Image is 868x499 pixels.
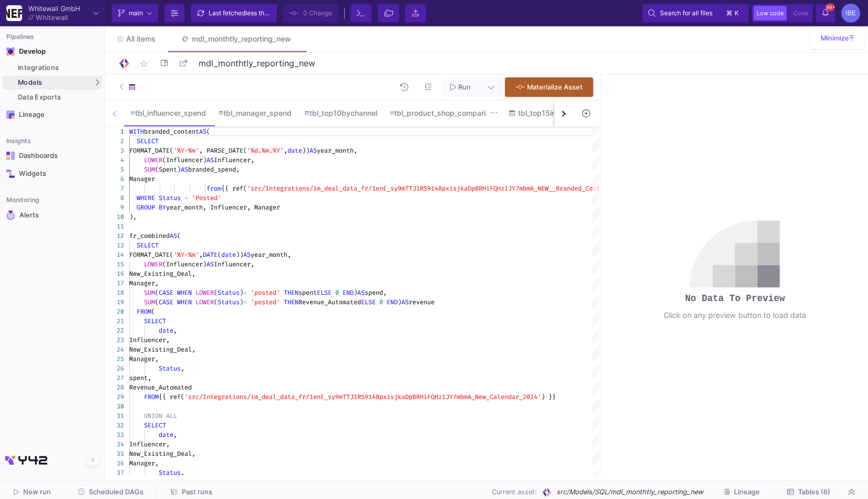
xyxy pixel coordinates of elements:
span: FROM [144,393,159,401]
span: New_Existing_Deal, [129,450,195,458]
span: , [199,251,203,259]
pre: No Data To Preview [685,292,785,305]
div: 33 [105,430,124,440]
mat-expansion-panel-header: Navigation iconDevelop [3,43,102,60]
span: END [387,298,398,306]
span: ( [214,298,218,306]
span: Influencer, [129,336,170,344]
span: AS [243,251,251,259]
span: 'src/Integrations/im_deal_data_fr/1enE_sy9mTTJ1RS9 [184,393,368,401]
span: BY [159,203,166,212]
span: )) [302,146,309,155]
button: Last fetchedless than a minute ago [191,4,277,22]
span: main [129,5,143,21]
span: year_month, Influencer, Manager [166,203,280,212]
span: ) [240,298,243,306]
span: Manager, [129,459,159,467]
img: Navigation icon [6,111,15,119]
a: Integrations [3,61,102,75]
div: Dashboards [19,152,87,160]
span: Manager, [129,355,159,363]
span: = [243,288,247,297]
button: Search for all files⌘k [643,4,749,22]
button: ⌘k [723,7,743,19]
div: Last fetched [209,5,272,21]
span: 148pxisjkaDpBRHiFQHz1JY7mbmA_NEW__Branded_Content' [431,184,615,193]
span: ⌘ [726,7,732,19]
div: 5 [105,165,124,174]
img: SQL-Model type child icon [390,111,394,115]
span: (Spent) [155,165,181,174]
span: SUM [144,298,155,306]
span: ( [214,288,218,297]
span: '%Y-%m' [173,146,199,155]
span: Revenue_Automated [298,298,361,306]
img: Navigation icon [6,211,15,220]
img: SQL-Model type child icon [304,111,309,115]
a: Navigation iconLineage [3,106,102,123]
span: , [173,326,177,335]
a: Navigation iconAlerts [3,206,102,224]
a: Navigation iconWidgets [3,165,102,182]
textarea: Editor content;Press Alt+F1 for Accessibility Options. [129,127,130,136]
div: 22 [105,326,124,335]
div: 36 [105,458,124,468]
span: SELECT [144,421,166,430]
div: 26 [105,364,124,373]
span: UNION [144,412,162,420]
span: date [159,326,173,335]
span: AS [181,165,188,174]
img: SQL-Model type child icon [508,109,516,117]
span: AS [170,232,177,240]
span: fr_combined [129,232,170,240]
span: 0 [335,288,339,297]
div: 30 [105,402,124,411]
span: AS [309,146,317,155]
span: FORMAT_DATE( [129,146,173,155]
div: 37 [105,468,124,477]
div: Lineage [19,111,87,119]
div: 4 [105,155,124,165]
span: year_month, [317,146,357,155]
span: Status [159,468,181,477]
span: THEN [284,288,298,297]
span: AS [199,127,206,136]
span: SUM [144,288,155,297]
div: 14 [105,250,124,260]
span: '%d.%m.%Y' [247,146,284,155]
span: branded_content [144,127,199,136]
span: Materialize Asset [527,83,583,91]
button: main [112,4,158,22]
span: ( [151,307,155,316]
div: 17 [105,278,124,288]
mat-icon: star_border [138,57,150,70]
span: 'src/Integrations/im_deal_data_fr/1enE_sy9mTTJ1RS9 [247,184,431,193]
img: SQL-Model type child icon [130,111,135,116]
div: 15 [105,260,124,269]
div: 7 [105,184,124,193]
span: )) [236,251,243,259]
span: (Influencer) [162,156,206,164]
div: Develop [19,47,35,56]
span: year_month, [251,251,291,259]
span: FORMAT_DATE( [129,251,173,259]
button: Materialize Asset [505,77,593,97]
span: Influencer, [214,260,254,268]
div: 24 [105,345,124,354]
span: AS [401,298,409,306]
span: New_Existing_Deal, [129,270,195,278]
span: ELSE [317,288,332,297]
span: Status [159,194,181,202]
span: ) [354,288,357,297]
div: 34 [105,440,124,449]
div: 6 [105,174,124,184]
span: {{ ref( [159,393,184,401]
div: 1 [105,127,124,136]
div: Data Exports [18,93,99,102]
div: 27 [105,373,124,383]
span: Status [218,288,240,297]
div: 18 [105,288,124,297]
span: LOWER [144,260,162,268]
div: tbl_top15inf [508,109,559,117]
span: Code [793,9,808,17]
